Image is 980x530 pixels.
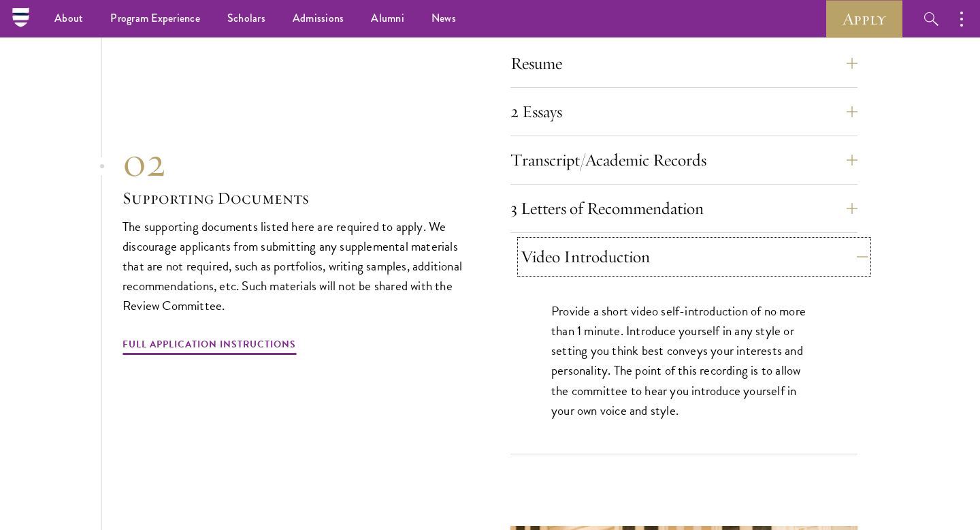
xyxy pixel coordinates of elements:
[122,217,470,315] p: The supporting documents listed here are required to apply. We discourage applicants from submitt...
[510,95,857,128] button: 2 Essays
[122,187,470,210] h3: Supporting Documents
[510,192,857,225] button: 3 Letters of Recommendation
[510,47,857,80] button: Resume
[122,336,296,357] a: Full Application Instructions
[122,138,470,187] div: 02
[510,144,857,176] button: Transcript/Academic Records
[521,240,868,273] button: Video Introduction
[551,301,817,420] p: Provide a short video self-introduction of no more than 1 minute. Introduce yourself in any style...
